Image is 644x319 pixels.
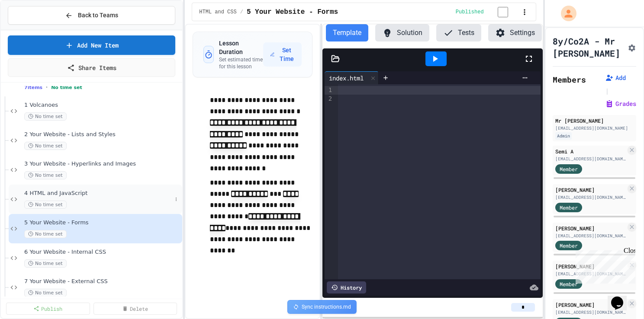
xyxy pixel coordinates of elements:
[560,204,578,211] span: Member
[93,303,177,315] a: Delete
[240,9,243,16] span: /
[488,24,542,41] button: Settings
[560,280,578,288] span: Member
[6,303,90,315] a: Publish
[326,24,368,41] button: Template
[605,99,636,108] button: Grades
[605,73,626,82] button: Add
[24,190,172,197] span: 4 HTML and JavaScript
[325,73,368,83] div: index.html
[555,194,626,201] div: [EMAIL_ADDRESS][DOMAIN_NAME]
[24,85,42,90] span: 7 items
[24,219,180,226] span: 5 Your Website - Forms
[287,300,357,314] div: Sync instructions.md
[552,3,579,23] div: My Account
[8,35,175,55] a: Add New Item
[456,6,518,17] div: Content is published and visible to students
[553,35,624,59] h1: 8y/Co2A - Mr [PERSON_NAME]
[605,86,609,96] span: |
[555,125,634,131] div: [EMAIL_ADDRESS][DOMAIN_NAME]
[78,11,118,20] span: Back to Teams
[555,147,626,155] div: Semi A
[24,259,67,268] span: No time set
[436,24,481,41] button: Tests
[24,230,67,238] span: No time set
[24,142,67,150] span: No time set
[555,262,626,270] div: [PERSON_NAME]
[325,71,379,84] div: index.html
[24,278,180,285] span: 7 Your Website - External CSS
[24,201,67,209] span: No time set
[555,224,626,232] div: [PERSON_NAME]
[263,42,302,67] button: Set Time
[555,186,626,194] div: [PERSON_NAME]
[555,233,626,239] div: [EMAIL_ADDRESS][DOMAIN_NAME]
[608,284,635,310] iframe: chat widget
[51,85,82,90] span: No time set
[24,249,180,256] span: 6 Your Website - Internal CSS
[247,7,338,17] span: 5 Your Website - Forms
[24,131,180,138] span: 2 Your Website - Lists and Styles
[456,9,484,16] span: Published
[555,117,634,124] div: Mr [PERSON_NAME]
[375,24,429,41] button: Solution
[327,281,366,293] div: History
[555,271,626,277] div: [EMAIL_ADDRESS][DOMAIN_NAME]
[219,56,263,70] p: Set estimated time for this lesson
[572,247,635,284] iframe: chat widget
[487,7,518,17] input: publish toggle
[555,301,626,309] div: [PERSON_NAME]
[199,9,236,16] span: HTML and CSS
[553,73,586,86] h2: Members
[560,165,578,173] span: Member
[628,42,636,52] button: Assignment Settings
[325,95,333,103] div: 2
[24,289,67,297] span: No time set
[555,156,626,162] div: [EMAIL_ADDRESS][DOMAIN_NAME]
[24,160,180,168] span: 3 Your Website - Hyperlinks and Images
[24,112,67,121] span: No time set
[325,86,333,95] div: 1
[560,242,578,249] span: Member
[3,3,60,55] div: Chat with us now!Close
[172,195,180,204] button: More options
[24,171,67,179] span: No time set
[46,84,48,91] span: •
[555,132,572,140] div: Admin
[8,6,175,25] button: Back to Teams
[555,309,626,316] div: [EMAIL_ADDRESS][DOMAIN_NAME]
[219,39,263,56] h3: Lesson Duration
[24,102,180,109] span: 1 Volcanoes
[8,58,175,77] a: Share Items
